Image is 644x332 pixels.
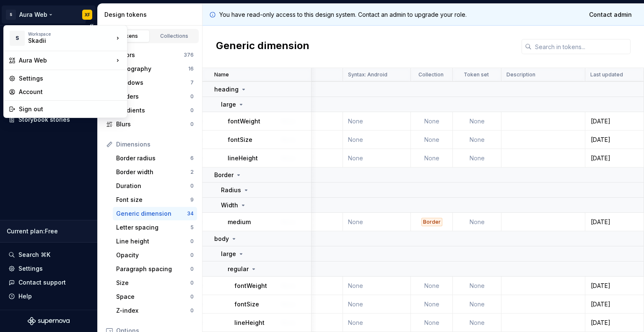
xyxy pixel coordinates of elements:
div: Sign out [19,105,122,113]
div: Skadii [28,37,99,45]
div: Account [19,88,122,96]
div: Workspace [28,31,114,37]
div: Settings [19,74,122,83]
div: Aura Web [19,56,114,65]
div: S [10,31,25,46]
